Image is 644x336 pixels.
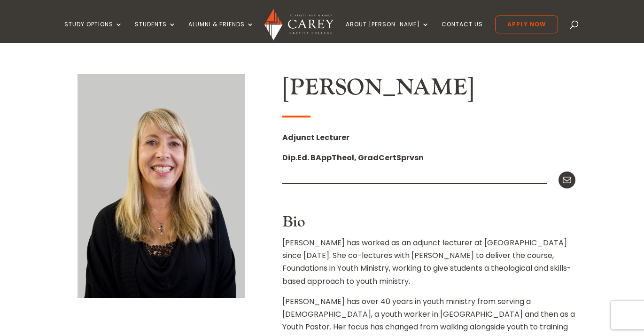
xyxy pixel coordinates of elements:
[188,21,254,43] a: Alumni & Friends
[442,21,483,43] a: Contact Us
[282,213,575,236] h3: Bio
[264,9,334,40] img: Carey Baptist College
[282,236,575,295] p: [PERSON_NAME] has worked as an adjunct lecturer at [GEOGRAPHIC_DATA] since [DATE]. She co-lecture...
[346,21,429,43] a: About [PERSON_NAME]
[135,21,176,43] a: Students
[78,74,245,298] img: Heather Ameye-Bevers
[64,21,123,43] a: Study Options
[495,16,558,33] a: Apply Now
[282,132,349,143] strong: Adjunct Lecturer
[282,74,575,106] h2: [PERSON_NAME]
[282,152,424,163] strong: Dip.Ed. BAppTheol, GradCertSprvsn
